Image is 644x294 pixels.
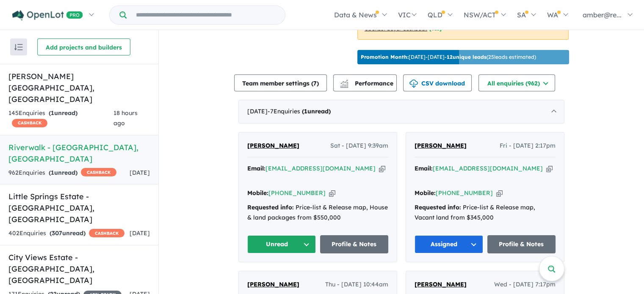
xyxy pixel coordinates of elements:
[37,38,130,55] button: Add projects and builders
[8,228,124,239] div: 402 Enquir ies
[12,10,83,21] img: Openlot PRO Logo White
[247,142,299,149] span: [PERSON_NAME]
[415,280,467,288] span: [PERSON_NAME]
[341,80,393,87] span: Performance
[50,229,86,237] strong: ( unread)
[247,203,294,211] strong: Requested info:
[51,109,54,117] span: 1
[415,203,461,211] strong: Requested info:
[8,108,113,129] div: 145 Enquir ies
[320,235,389,253] a: Profile & Notes
[268,107,331,115] span: - 7 Enquir ies
[49,169,77,176] strong: ( unread)
[130,169,150,176] span: [DATE]
[436,189,493,197] a: [PHONE_NUMBER]
[268,189,326,197] a: [PHONE_NUMBER]
[340,80,348,84] img: line-chart.svg
[247,165,265,172] strong: Email:
[247,203,388,223] div: Price-list & Release map, House & land packages from $550,000
[49,109,77,117] strong: ( unread)
[415,142,467,149] span: [PERSON_NAME]
[415,165,433,172] strong: Email:
[247,189,268,197] strong: Mobile:
[89,229,124,237] span: CASHBACK
[333,74,397,91] button: Performance
[247,235,316,253] button: Unread
[325,280,388,290] span: Thu - [DATE] 10:44am
[340,82,348,88] img: bar-chart.svg
[14,44,23,50] img: sort.svg
[8,252,150,286] h5: City Views Estate - [GEOGRAPHIC_DATA] , [GEOGRAPHIC_DATA]
[494,280,556,290] span: Wed - [DATE] 7:17pm
[234,74,327,91] button: Team member settings (7)
[128,6,283,24] input: Try estate name, suburb, builder or developer
[51,169,54,176] span: 1
[415,203,556,223] div: Price-list & Release map, Vacant land from $345,000
[361,54,409,60] b: Promotion Month:
[12,119,47,127] span: CASHBACK
[52,229,62,237] span: 307
[8,142,150,165] h5: Riverwalk - [GEOGRAPHIC_DATA] , [GEOGRAPHIC_DATA]
[496,189,503,198] button: Copy
[500,141,556,151] span: Fri - [DATE] 2:17pm
[415,141,467,151] a: [PERSON_NAME]
[415,280,467,290] a: [PERSON_NAME]
[247,280,299,290] a: [PERSON_NAME]
[313,80,317,87] span: 7
[583,11,622,19] span: amber@re...
[403,74,472,91] button: CSV download
[487,235,556,253] a: Profile & Notes
[429,25,442,32] span: [Yes]
[81,168,116,176] span: CASHBACK
[330,141,388,151] span: Sat - [DATE] 9:39am
[415,235,483,253] button: Assigned
[247,280,299,288] span: [PERSON_NAME]
[329,189,335,198] button: Copy
[546,164,553,173] button: Copy
[247,141,299,151] a: [PERSON_NAME]
[447,54,486,60] b: 12 unique leads
[238,100,564,124] div: [DATE]
[433,165,543,172] a: [EMAIL_ADDRESS][DOMAIN_NAME]
[113,109,138,127] span: 18 hours ago
[8,191,150,225] h5: Little Springs Estate - [GEOGRAPHIC_DATA] , [GEOGRAPHIC_DATA]
[365,25,427,32] u: OpenLot Buyer Cashback
[265,165,376,172] a: [EMAIL_ADDRESS][DOMAIN_NAME]
[130,229,150,237] span: [DATE]
[302,107,331,115] strong: ( unread)
[304,107,307,115] span: 1
[361,53,536,61] p: [DATE] - [DATE] - ( 25 leads estimated)
[478,74,555,91] button: All enquiries (962)
[379,164,385,173] button: Copy
[8,71,150,105] h5: [PERSON_NAME][GEOGRAPHIC_DATA] , [GEOGRAPHIC_DATA]
[409,80,418,88] img: download icon
[8,168,116,178] div: 962 Enquir ies
[415,189,436,197] strong: Mobile:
